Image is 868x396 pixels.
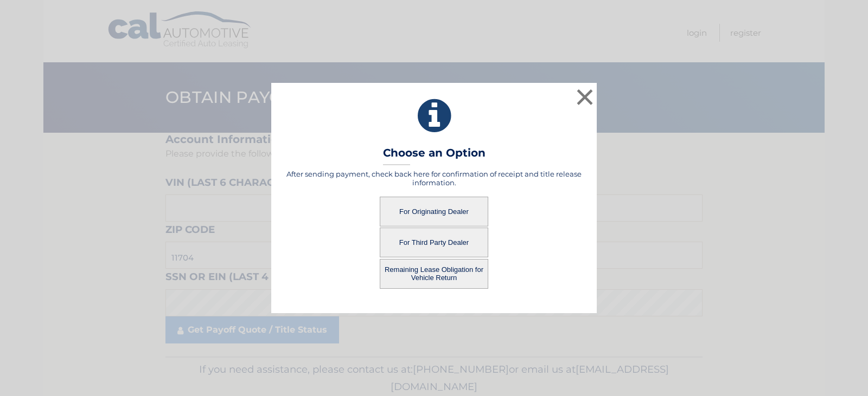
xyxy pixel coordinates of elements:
[383,146,486,165] h3: Choose an Option
[285,170,583,187] h5: After sending payment, check back here for confirmation of receipt and title release information.
[574,86,596,108] button: ×
[380,197,488,226] button: For Originating Dealer
[380,259,488,289] button: Remaining Lease Obligation for Vehicle Return
[380,228,488,257] button: For Third Party Dealer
